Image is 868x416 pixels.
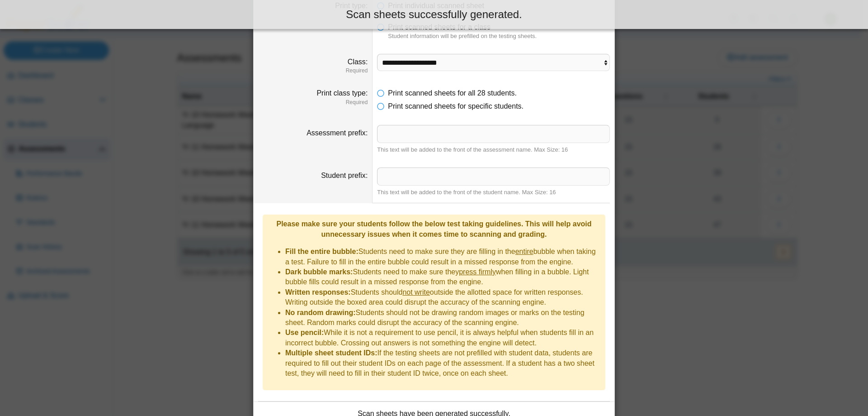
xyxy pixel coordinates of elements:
[285,288,351,296] b: Written responses:
[7,7,861,22] div: Scan sheets successfully generated.
[459,268,496,276] u: press firmly
[515,248,533,255] u: entire
[316,89,368,97] label: Print class type
[348,58,368,66] label: Class
[377,188,610,196] div: This text will be added to the front of the student name. Max Size: 16
[388,23,491,31] span: Print scanned sheets for a class
[388,102,524,110] span: Print scanned sheets for specific students.
[258,67,368,75] dfn: Required
[285,328,601,348] li: While it is not a requirement to use pencil, it is always helpful when students fill in an incorr...
[276,220,591,238] b: Please make sure your students follow the below test taking guidelines. This will help avoid unne...
[285,287,601,308] li: Students should outside the allotted space for written responses. Writing outside the boxed area ...
[388,89,517,97] span: Print scanned sheets for all 28 students.
[285,329,324,336] b: Use pencil:
[258,99,368,106] dfn: Required
[388,32,610,40] dfn: Student information will be prefilled on the testing sheets.
[402,288,429,296] u: not write
[307,129,368,137] label: Assessment prefix
[285,268,353,276] b: Dark bubble marks:
[285,309,356,316] b: No random drawing:
[285,248,359,255] b: Fill the entire bubble:
[285,247,601,267] li: Students need to make sure they are filling in the bubble when taking a test. Failure to fill in ...
[285,348,601,378] li: If the testing sheets are not prefilled with student data, students are required to fill out thei...
[377,146,610,154] div: This text will be added to the front of the assessment name. Max Size: 16
[321,172,368,179] label: Student prefix
[285,267,601,287] li: Students need to make sure they when filling in a bubble. Light bubble fills could result in a mi...
[285,308,601,328] li: Students should not be drawing random images or marks on the testing sheet. Random marks could di...
[285,349,377,357] b: Multiple sheet student IDs:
